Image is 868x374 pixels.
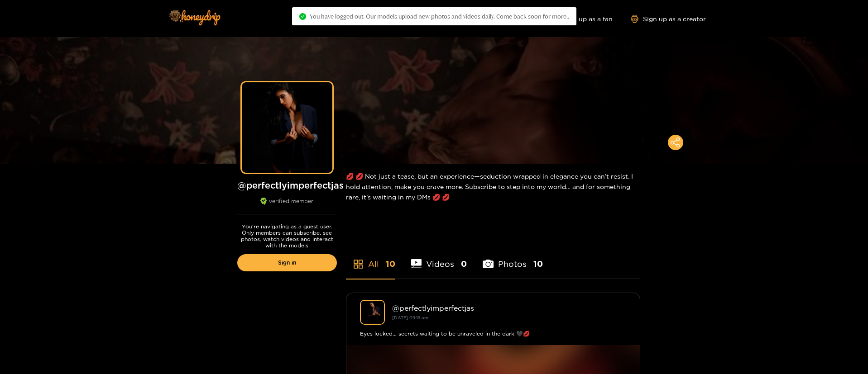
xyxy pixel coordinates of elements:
[237,223,337,249] p: You're navigating as a guest user. Only members can subscribe, see photos, watch videos and inter...
[237,254,337,271] a: Sign in
[386,258,395,270] span: 10
[631,15,706,23] a: Sign up as a creator
[551,15,613,23] a: Sign up as a fan
[346,238,395,279] li: All
[310,13,569,20] span: You have logged out. Our models upload new photos and videos daily. Come back soon for more..
[346,164,640,209] div: 💋 💋 Not just a tease, but an experience—seduction wrapped in elegance you can’t resist. I hold at...
[237,180,337,191] h1: @ perfectlyimperfectjas
[392,315,428,320] small: [DATE] 09:18 am
[483,238,543,279] li: Photos
[392,304,626,312] div: @ perfectlyimperfectjas
[461,258,467,270] span: 0
[353,259,364,270] span: appstore
[237,198,337,214] div: verified member
[360,300,385,325] img: perfectlyimperfectjas
[533,258,543,270] span: 10
[411,238,467,279] li: Videos
[299,13,306,20] span: check-circle
[360,329,626,338] div: Eyes locked… secrets waiting to be unraveled in the dark 🖤💋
